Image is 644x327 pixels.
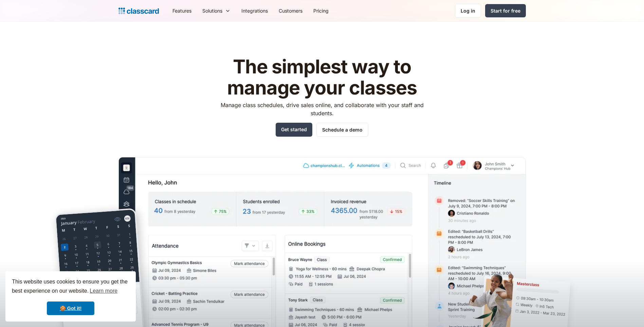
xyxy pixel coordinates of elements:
[316,123,368,137] a: Schedule a demo
[47,302,94,315] a: dismiss cookie message
[461,7,475,14] div: Log in
[214,56,430,98] h1: The simplest way to manage your classes
[485,4,526,17] a: Start for free
[197,3,236,18] div: Solutions
[455,4,481,18] a: Log in
[202,7,222,14] div: Solutions
[276,123,312,137] a: Get started
[12,278,129,296] span: This website uses cookies to ensure you get the best experience on our website.
[5,271,136,322] div: cookieconsent
[214,101,430,117] p: Manage class schedules, drive sales online, and collaborate with your staff and students.
[167,3,197,18] a: Features
[236,3,273,18] a: Integrations
[491,7,520,14] div: Start for free
[118,6,159,16] a: home
[273,3,308,18] a: Customers
[89,286,118,296] a: learn more about cookies
[308,3,334,18] a: Pricing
